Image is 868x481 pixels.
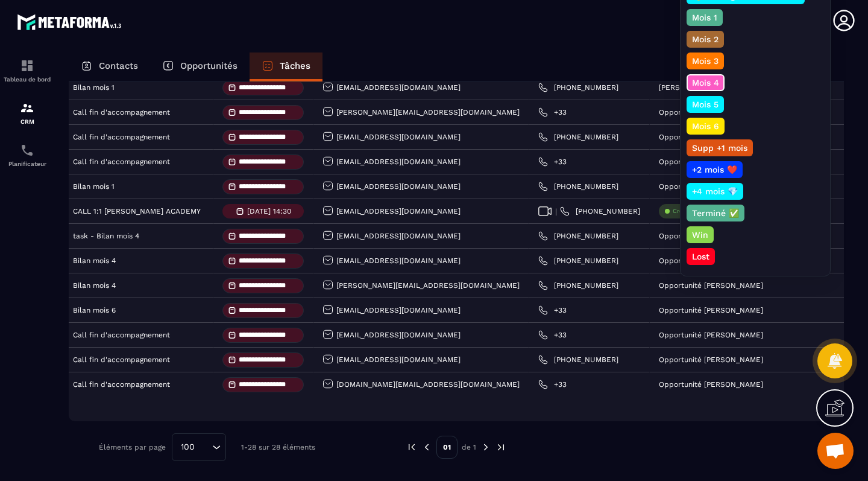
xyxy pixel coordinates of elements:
a: [PHONE_NUMBER] [538,256,618,266]
p: Call fin d'accompagnement [73,355,170,364]
img: next [495,442,506,453]
p: Mois 4 [690,77,721,89]
p: +2 mois ❤️ [690,164,739,176]
p: Opportunité [PERSON_NAME] [659,331,763,339]
p: Opportunité [PERSON_NAME] [659,133,763,141]
p: Terminé ✅ [690,207,741,219]
a: +33 [538,305,567,315]
p: Opportunité [PERSON_NAME] [659,256,763,265]
a: +33 [538,157,567,167]
span: 100 [177,441,199,454]
p: Bilan mois 4 [73,281,116,290]
p: 1-28 sur 28 éléments [241,443,315,451]
span: | [555,207,557,216]
a: [PHONE_NUMBER] [538,281,618,290]
img: logo [17,11,125,33]
p: Lost [690,250,711,263]
p: [DATE] 14:30 [247,207,291,215]
a: +33 [538,380,567,389]
a: schedulerschedulerPlanificateur [3,134,51,176]
p: Opportunité [PERSON_NAME] [659,306,763,314]
div: Search for option [172,433,226,461]
p: Opportunité [PERSON_NAME] [659,182,763,191]
p: Opportunité [PERSON_NAME] [659,281,763,290]
a: [PHONE_NUMBER] [560,206,640,216]
p: Opportunité [PERSON_NAME] [659,108,763,116]
p: Bilan mois 1 [73,182,115,191]
img: prev [406,442,417,453]
p: Call fin d'accompagnement [73,158,170,166]
p: +4 mois 💎 [690,185,740,197]
p: Call fin d'accompagnement [73,380,170,389]
img: prev [421,442,432,453]
p: Call fin d'accompagnement [73,108,170,116]
a: Tâches [250,53,322,81]
div: Ouvrir le chat [817,433,854,469]
p: Mois 1 [690,11,719,24]
a: [PHONE_NUMBER] [538,132,618,142]
p: Win [690,229,710,241]
img: scheduler [20,143,34,158]
a: Opportunités [150,53,250,81]
a: [PHONE_NUMBER] [538,83,618,92]
p: Tableau de bord [3,76,51,83]
a: [PHONE_NUMBER] [538,355,618,365]
a: [PHONE_NUMBER] [538,231,618,241]
p: Opportunité [PERSON_NAME] [659,158,763,166]
p: Bilan mois 4 [73,256,116,265]
img: formation [20,101,34,115]
p: Opportunités [180,60,237,71]
p: Call fin d'accompagnement [73,331,170,339]
p: Éléments par page [99,443,166,451]
a: formationformationTableau de bord [3,49,51,92]
p: Créer des opportunités [673,207,740,215]
p: Mois 2 [690,33,720,45]
a: [PHONE_NUMBER] [538,182,618,191]
p: CRM [3,118,51,125]
p: Supp +1 mois [690,142,749,154]
a: +33 [538,107,567,117]
p: Opportunité [PERSON_NAME] [659,355,763,364]
p: Bilan mois 1 [73,83,115,92]
a: Contacts [69,53,150,81]
p: Opportunité Garance Defranoux [659,232,772,240]
img: next [480,442,491,453]
p: Mois 5 [690,98,720,110]
p: de 1 [462,442,476,452]
p: CALL 1:1 [PERSON_NAME] ACADEMY [73,207,201,215]
p: Contacts [99,60,138,71]
p: 01 [436,436,458,459]
a: formationformationCRM [3,92,51,134]
p: Planificateur [3,161,51,167]
p: Tâches [280,60,310,71]
p: task - Bilan mois 4 [73,232,139,240]
p: Bilan mois 6 [73,306,116,314]
p: Mois 3 [690,55,720,67]
p: Opportunité [PERSON_NAME] [659,380,763,389]
input: Search for option [199,441,209,454]
p: Mois 6 [690,120,721,132]
img: formation [20,59,34,73]
p: Call fin d'accompagnement [73,133,170,141]
a: +33 [538,330,567,340]
p: [PERSON_NAME] [659,83,718,92]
